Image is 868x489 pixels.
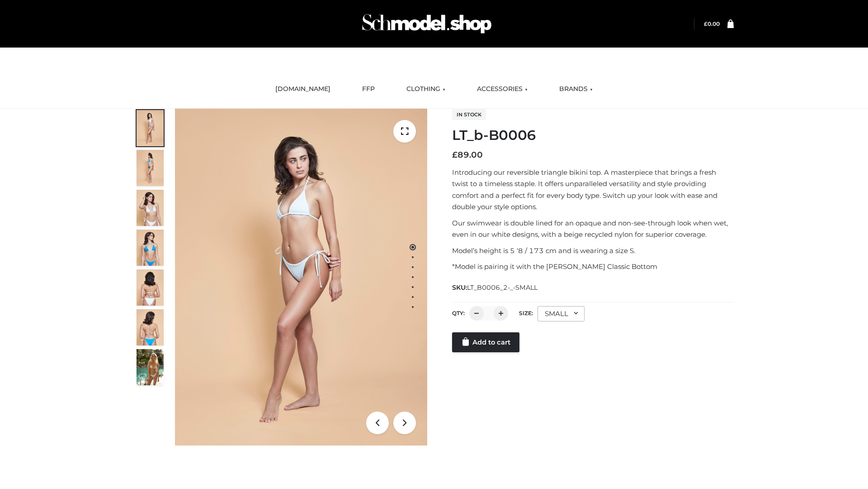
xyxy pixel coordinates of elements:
a: ACCESSORIES [470,79,534,99]
img: ArielClassicBikiniTop_CloudNine_AzureSky_OW114ECO_1 [175,109,427,446]
h1: LT_b-B0006 [452,127,734,144]
img: ArielClassicBikiniTop_CloudNine_AzureSky_OW114ECO_7-scaled.jpg [137,269,164,306]
img: Arieltop_CloudNine_AzureSky2.jpg [137,349,164,385]
img: Schmodel Admin 964 [359,6,495,42]
label: QTY: [452,310,465,316]
bdi: 0.00 [704,20,720,27]
p: Model’s height is 5 ‘8 / 173 cm and is wearing a size S. [452,245,734,257]
bdi: 89.00 [452,150,483,160]
span: LT_B0006_2-_-SMALL [467,283,538,292]
a: Add to cart [452,332,519,352]
span: SKU: [452,282,538,293]
a: FFP [355,79,382,99]
p: Introducing our reversible triangle bikini top. A masterpiece that brings a fresh twist to a time... [452,167,734,213]
a: £0.00 [704,20,720,27]
a: BRANDS [552,79,599,99]
img: ArielClassicBikiniTop_CloudNine_AzureSky_OW114ECO_3-scaled.jpg [137,190,164,226]
a: [DOMAIN_NAME] [269,79,337,99]
img: ArielClassicBikiniTop_CloudNine_AzureSky_OW114ECO_4-scaled.jpg [137,230,164,266]
span: In stock [452,109,486,120]
span: £ [452,150,458,160]
span: £ [704,20,708,27]
p: Our swimwear is double lined for an opaque and non-see-through look when wet, even in our white d... [452,217,734,240]
img: ArielClassicBikiniTop_CloudNine_AzureSky_OW114ECO_8-scaled.jpg [137,309,164,345]
a: CLOTHING [400,79,452,99]
img: ArielClassicBikiniTop_CloudNine_AzureSky_OW114ECO_1-scaled.jpg [137,110,164,146]
div: SMALL [538,306,585,321]
label: Size: [519,310,533,316]
img: ArielClassicBikiniTop_CloudNine_AzureSky_OW114ECO_2-scaled.jpg [137,150,164,186]
p: *Model is pairing it with the [PERSON_NAME] Classic Bottom [452,261,734,273]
